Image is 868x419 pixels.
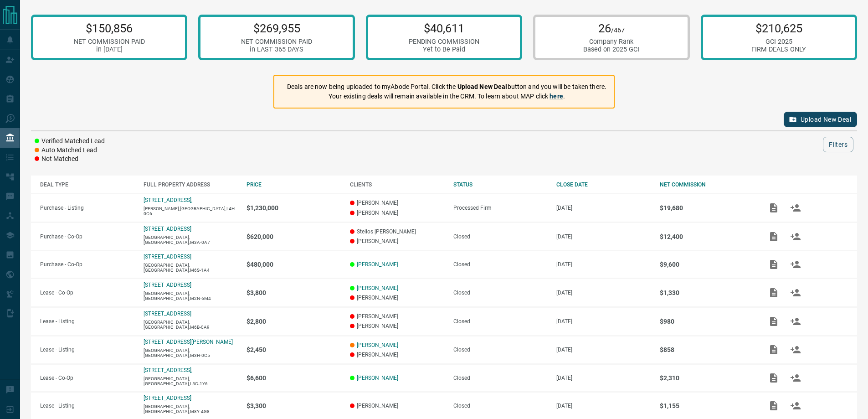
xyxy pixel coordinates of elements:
span: Match Clients [785,402,806,409]
div: Closed [453,347,548,353]
a: [STREET_ADDRESS][PERSON_NAME] [144,339,233,345]
p: $9,600 [660,261,754,268]
span: Add / View Documents [763,374,785,381]
p: [DATE] [556,290,651,296]
div: in [DATE] [74,46,145,53]
div: Closed [453,403,548,409]
p: Lease - Listing [40,347,134,353]
a: [STREET_ADDRESS], [144,367,192,373]
p: 26 [583,21,639,35]
p: [DATE] [556,347,651,353]
a: [PERSON_NAME] [357,261,398,268]
p: [GEOGRAPHIC_DATA],[GEOGRAPHIC_DATA],M8Y-4G8 [144,404,238,414]
a: [PERSON_NAME] [357,285,398,291]
p: [PERSON_NAME] [350,323,444,329]
a: [STREET_ADDRESS], [144,197,192,203]
p: [GEOGRAPHIC_DATA],[GEOGRAPHIC_DATA],M3H-0C5 [144,348,238,358]
p: [DATE] [556,375,651,381]
li: Not Matched [35,155,105,164]
span: Match Clients [785,346,806,352]
p: [DATE] [556,205,651,211]
p: Purchase - Listing [40,205,134,211]
p: [DATE] [556,403,651,409]
li: Verified Matched Lead [35,137,105,146]
div: NET COMMISSION [660,181,754,188]
span: Match Clients [785,204,806,211]
p: [PERSON_NAME] [350,210,444,216]
p: $2,800 [247,318,341,325]
p: [GEOGRAPHIC_DATA],[GEOGRAPHIC_DATA],M6S-1A4 [144,263,238,273]
li: Auto Matched Lead [35,146,105,155]
button: Upload New Deal [784,112,857,127]
p: [DATE] [556,318,651,325]
p: $2,450 [247,346,341,353]
span: Add / View Documents [763,346,785,352]
p: $3,300 [247,402,341,409]
div: Closed [453,318,548,325]
p: [DATE] [556,233,651,240]
p: $40,611 [409,21,479,35]
p: $3,800 [247,289,341,296]
p: $19,680 [660,204,754,212]
span: Add / View Documents [763,204,785,211]
p: $210,625 [751,21,806,35]
span: Add / View Documents [763,402,785,409]
p: Stelios [PERSON_NAME] [350,228,444,235]
p: [PERSON_NAME] [350,313,444,320]
div: GCI 2025 [751,38,806,46]
p: $150,856 [74,21,145,35]
p: Deals are now being uploaded to myAbode Portal. Click the button and you will be taken there. [287,82,606,92]
a: [STREET_ADDRESS] [144,395,191,401]
p: Purchase - Co-Op [40,261,134,268]
p: [GEOGRAPHIC_DATA],[GEOGRAPHIC_DATA],M3A-0A7 [144,235,238,245]
span: /467 [611,26,625,34]
p: Lease - Listing [40,403,134,409]
p: [GEOGRAPHIC_DATA],[GEOGRAPHIC_DATA],M2N-6M4 [144,291,238,301]
div: FULL PROPERTY ADDRESS [144,181,238,188]
div: FIRM DEALS ONLY [751,46,806,53]
p: [GEOGRAPHIC_DATA],[GEOGRAPHIC_DATA],L5C-1Y6 [144,376,238,386]
button: Filters [823,137,853,152]
p: Lease - Co-Op [40,290,134,296]
span: Match Clients [785,289,806,295]
span: Add / View Documents [763,318,785,324]
div: Yet to Be Paid [409,46,479,53]
p: $12,400 [660,233,754,240]
div: NET COMMISSION PAID [74,38,145,46]
p: [STREET_ADDRESS] [144,226,191,232]
p: $980 [660,318,754,325]
div: Closed [453,233,548,240]
div: Closed [453,375,548,381]
div: in LAST 365 DAYS [241,46,312,53]
p: $1,330 [660,289,754,296]
div: Processed Firm [453,205,548,211]
span: Add / View Documents [763,289,785,295]
div: STATUS [453,181,548,188]
p: [PERSON_NAME],[GEOGRAPHIC_DATA],L4H-0C6 [144,206,238,216]
div: CLIENTS [350,181,444,188]
p: $858 [660,346,754,353]
p: [GEOGRAPHIC_DATA],[GEOGRAPHIC_DATA],M6B-0A9 [144,320,238,330]
span: Match Clients [785,261,806,268]
span: Add / View Documents [763,261,785,268]
div: CLOSE DATE [556,181,651,188]
div: DEAL TYPE [40,181,134,188]
strong: Upload New Deal [457,83,508,90]
p: $620,000 [247,233,341,240]
span: Match Clients [785,233,806,239]
p: Purchase - Co-Op [40,233,134,240]
div: PENDING COMMISSION [409,38,479,46]
a: here [550,93,563,100]
p: Lease - Listing [40,318,134,325]
a: [STREET_ADDRESS] [144,253,191,260]
span: Match Clients [785,318,806,324]
p: [PERSON_NAME] [350,295,444,301]
p: $6,600 [247,374,341,382]
div: PRICE [247,181,341,188]
span: Match Clients [785,374,806,381]
p: $269,955 [241,21,312,35]
span: Add / View Documents [763,233,785,239]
